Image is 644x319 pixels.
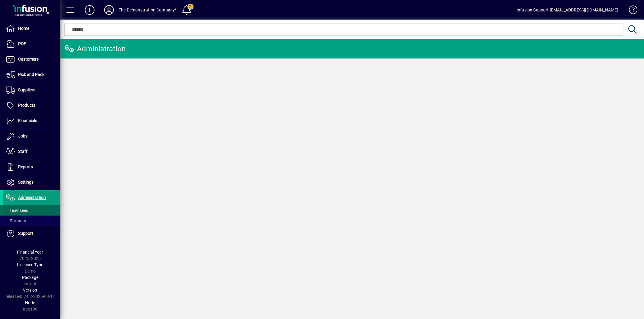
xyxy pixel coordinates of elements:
[3,52,60,67] a: Customers
[80,5,99,15] button: Add
[3,21,60,36] a: Home
[3,67,60,82] a: Pick and Pack
[18,26,29,31] span: Home
[22,275,38,280] span: Package
[18,72,44,77] span: Pick and Pack
[6,218,26,223] span: Partners
[18,164,33,169] span: Reports
[3,113,60,128] a: Financials
[18,180,34,185] span: Settings
[18,41,26,46] span: POS
[18,103,35,108] span: Products
[3,205,60,216] a: Licensees
[3,226,60,241] a: Support
[18,134,27,138] span: Jobs
[18,149,27,154] span: Staff
[3,159,60,175] a: Reports
[18,87,35,92] span: Suppliers
[18,118,37,123] span: Financials
[3,129,60,144] a: Jobs
[17,262,43,267] span: Licensee Type
[25,300,35,305] span: Node
[99,5,119,15] button: Profile
[3,36,60,52] a: POS
[23,288,37,292] span: Version
[119,5,177,15] div: The Demonstration Company*
[18,195,46,200] span: Administration
[517,5,618,15] div: Infusion Support [EMAIL_ADDRESS][DOMAIN_NAME]
[17,250,43,254] span: Financial Year
[3,98,60,113] a: Products
[3,83,60,98] a: Suppliers
[18,231,33,236] span: Support
[3,216,60,226] a: Partners
[3,144,60,159] a: Staff
[624,1,636,21] a: Knowledge Base
[65,44,126,54] div: Administration
[3,175,60,190] a: Settings
[18,57,39,62] span: Customers
[6,208,28,213] span: Licensees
